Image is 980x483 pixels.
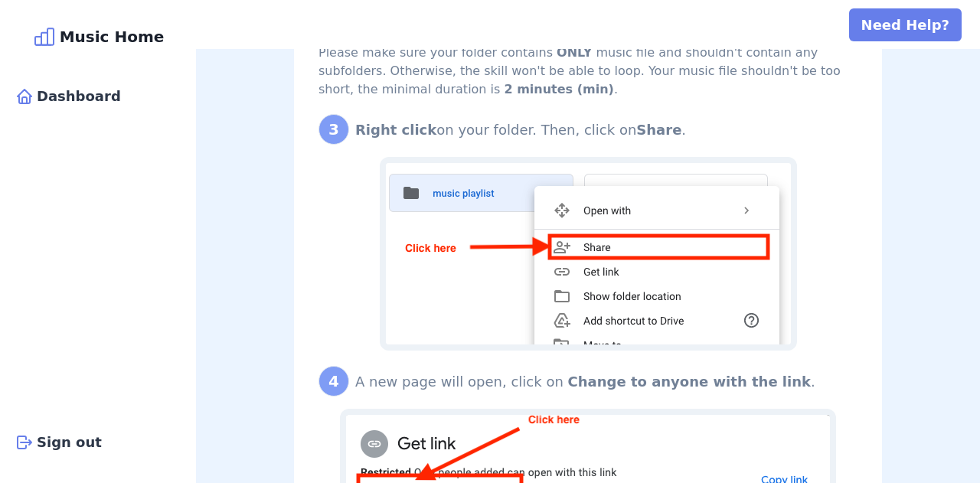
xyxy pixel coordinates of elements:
[849,8,962,41] button: Need Help?
[355,122,436,138] b: Right click
[355,371,815,392] div: A new page will open, click on .
[504,82,613,96] b: 2 minutes (min)
[9,24,187,49] div: Music Home
[318,44,857,99] div: Please make sure your folder contains music file and shouldn't contain any subfolders. Otherwise,...
[557,45,592,60] b: ONLY
[380,157,797,351] img: Share your folder
[849,18,962,33] a: Need Help?
[355,119,686,140] div: on your folder. Then, click on .
[9,80,187,113] a: Dashboard
[9,426,187,459] button: Sign out
[636,122,681,138] b: Share
[568,374,811,390] b: Change to anyone with the link
[318,114,349,145] div: 3
[318,366,349,397] div: 4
